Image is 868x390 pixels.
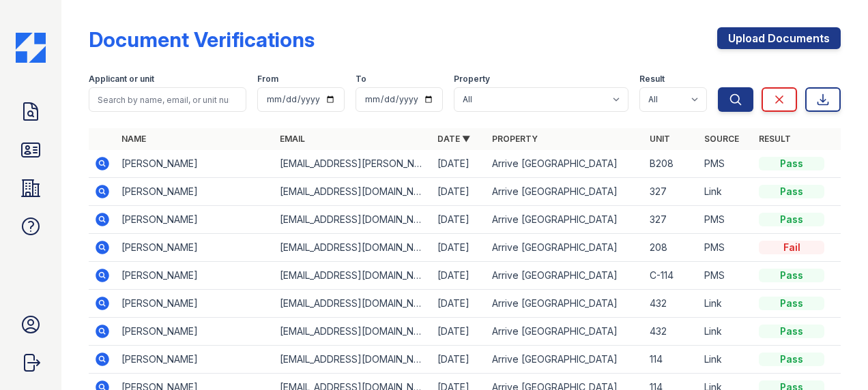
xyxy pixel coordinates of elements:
td: [PERSON_NAME] [116,206,274,234]
div: Pass [759,352,824,366]
img: CE_Icon_Blue-c292c112584629df590d857e76928e9f676e5b41ef8f769ba2f05ee15b207248.png [16,33,46,63]
td: [DATE] [432,318,487,346]
td: Arrive [GEOGRAPHIC_DATA] [487,346,644,374]
div: Pass [759,157,824,170]
td: [EMAIL_ADDRESS][DOMAIN_NAME] [274,234,432,262]
td: Arrive [GEOGRAPHIC_DATA] [487,150,644,178]
td: [DATE] [432,234,487,262]
td: [DATE] [432,290,487,318]
td: 114 [644,346,699,374]
td: [EMAIL_ADDRESS][DOMAIN_NAME] [274,346,432,374]
td: [PERSON_NAME] [116,346,274,374]
td: [EMAIL_ADDRESS][PERSON_NAME][DOMAIN_NAME] [274,150,432,178]
td: Link [699,346,753,374]
a: Email [280,134,305,144]
td: Arrive [GEOGRAPHIC_DATA] [487,262,644,290]
td: [EMAIL_ADDRESS][DOMAIN_NAME] [274,178,432,206]
div: Document Verifications [89,27,315,52]
a: Date ▼ [437,134,470,144]
td: 432 [644,318,699,346]
td: [DATE] [432,206,487,234]
td: Arrive [GEOGRAPHIC_DATA] [487,318,644,346]
td: 327 [644,206,699,234]
td: [DATE] [432,262,487,290]
td: [EMAIL_ADDRESS][DOMAIN_NAME] [274,290,432,318]
label: To [356,74,366,85]
label: From [257,74,278,85]
td: [EMAIL_ADDRESS][DOMAIN_NAME] [274,262,432,290]
td: 432 [644,290,699,318]
td: Arrive [GEOGRAPHIC_DATA] [487,178,644,206]
td: Link [699,178,753,206]
div: Pass [759,325,824,338]
td: [PERSON_NAME] [116,178,274,206]
label: Applicant or unit [89,74,154,85]
td: 327 [644,178,699,206]
td: [DATE] [432,150,487,178]
label: Result [639,74,665,85]
td: [EMAIL_ADDRESS][DOMAIN_NAME] [274,318,432,346]
a: Source [704,134,739,144]
td: Arrive [GEOGRAPHIC_DATA] [487,206,644,234]
a: Name [121,134,146,144]
iframe: chat widget [811,335,854,376]
td: PMS [699,150,753,178]
a: Property [492,134,538,144]
a: Result [759,134,791,144]
td: Link [699,318,753,346]
td: [DATE] [432,178,487,206]
td: [PERSON_NAME] [116,234,274,262]
td: [PERSON_NAME] [116,290,274,318]
div: Pass [759,213,824,226]
div: Pass [759,269,824,282]
input: Search by name, email, or unit number [89,87,246,112]
td: [PERSON_NAME] [116,262,274,290]
td: B208 [644,150,699,178]
td: PMS [699,234,753,262]
label: Property [454,74,490,85]
a: Unit [650,134,670,144]
td: [DATE] [432,346,487,374]
td: Link [699,290,753,318]
td: [PERSON_NAME] [116,318,274,346]
div: Pass [759,185,824,198]
td: [EMAIL_ADDRESS][DOMAIN_NAME] [274,206,432,234]
td: PMS [699,206,753,234]
div: Pass [759,297,824,310]
td: 208 [644,234,699,262]
a: Upload Documents [717,27,841,49]
td: PMS [699,262,753,290]
td: Arrive [GEOGRAPHIC_DATA] [487,290,644,318]
td: C-114 [644,262,699,290]
td: [PERSON_NAME] [116,150,274,178]
div: Fail [759,241,824,254]
td: Arrive [GEOGRAPHIC_DATA] [487,234,644,262]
